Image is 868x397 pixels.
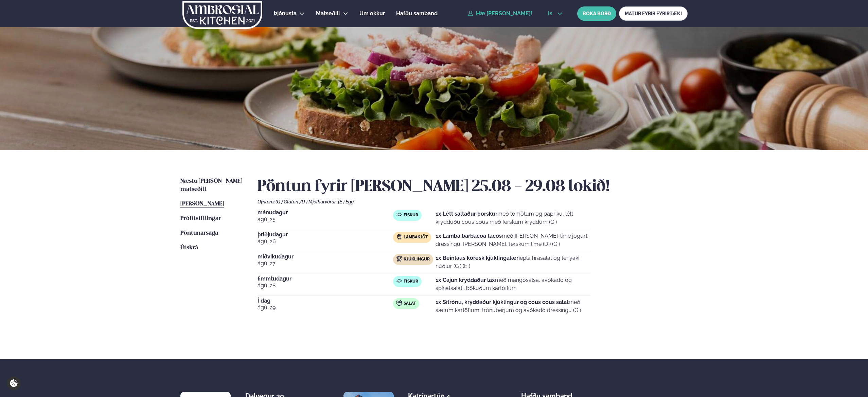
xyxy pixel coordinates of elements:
[258,254,393,259] span: miðvikudagur
[276,199,300,204] span: (G ) Glúten ,
[258,298,393,304] span: Í dag
[436,210,590,226] p: með tómötum og papriku, létt krydduðu cous cous með ferskum kryddum (G )
[180,178,242,192] span: Næstu [PERSON_NAME] matseðill
[436,211,497,217] strong: 1x Létt saltaður þorskur
[258,215,393,223] span: ágú. 25
[180,244,198,252] a: Útskrá
[180,200,224,208] a: [PERSON_NAME]
[258,210,393,215] span: mánudagur
[258,199,688,204] div: Ofnæmi:
[258,232,393,237] span: þriðjudagur
[396,10,438,18] a: Hafðu samband
[436,232,590,248] p: með [PERSON_NAME]-lime jógúrt dressingu, [PERSON_NAME], ferskum lime (D ) (G )
[274,10,297,17] span: Þjónusta
[258,259,393,268] span: ágú. 27
[436,298,590,314] p: með sætum kartöflum, trönuberjum og avókadó dressingu (G )
[316,10,340,18] a: Matseðill
[258,276,393,282] span: fimmtudagur
[180,245,198,251] span: Útskrá
[404,213,418,218] span: Fiskur
[619,6,688,21] a: MATUR FYRIR FYRIRTÆKI
[548,11,554,16] span: is
[396,278,402,284] img: fish.svg
[258,304,393,312] span: ágú. 29
[396,212,402,217] img: fish.svg
[404,279,418,284] span: Fiskur
[258,237,393,246] span: ágú. 26
[404,301,416,306] span: Salat
[359,10,385,18] a: Um okkur
[274,10,297,18] a: Þjónusta
[396,256,402,261] img: chicken.svg
[404,257,430,262] span: Kjúklingur
[180,177,244,194] a: Næstu [PERSON_NAME] matseðill
[180,215,221,223] a: Prófílstillingar
[182,1,263,29] img: logo
[7,376,21,390] a: Cookie settings
[436,276,590,292] p: með mangósalsa, avókadó og spínatsalati, bökuðum kartöflum
[258,177,688,196] h2: Pöntun fyrir [PERSON_NAME] 25.08 - 29.08 lokið!
[436,277,495,283] strong: 1x Cajun kryddaður lax
[300,199,338,204] span: (D ) Mjólkurvörur ,
[396,300,402,306] img: salad.svg
[396,10,438,17] span: Hafðu samband
[436,254,590,270] p: epla hrásalat og teriyaki núðlur (G ) (E )
[180,230,218,236] span: Pöntunarsaga
[396,234,402,239] img: Lamb.svg
[258,282,393,290] span: ágú. 28
[359,10,385,17] span: Um okkur
[338,199,354,204] span: (E ) Egg
[404,235,428,240] span: Lambakjöt
[543,11,568,16] button: is
[468,11,532,17] a: Hæ [PERSON_NAME]!
[436,255,520,261] strong: 1x Beinlaus kóresk kjúklingalæri
[180,216,221,221] span: Prófílstillingar
[577,6,616,21] button: BÓKA BORÐ
[180,229,218,237] a: Pöntunarsaga
[316,10,340,17] span: Matseðill
[436,299,569,305] strong: 1x Sítrónu, kryddaður kjúklingur og cous cous salat
[180,201,224,207] span: [PERSON_NAME]
[436,233,502,239] strong: 1x Lamba barbacoa tacos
